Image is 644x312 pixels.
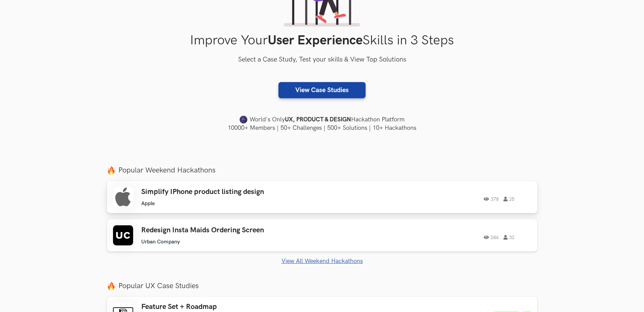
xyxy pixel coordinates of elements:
img: fire.png [107,166,115,174]
span: 378 [484,197,499,201]
a: Simplify IPhone product listing design Apple 378 25 [107,181,537,213]
span: 32 [503,235,515,240]
span: 25 [503,197,515,201]
li: Urban Company [141,239,180,245]
li: Apple [141,200,155,207]
h3: Simplify IPhone product listing design [141,188,332,196]
h3: Feature Set + Roadmap [141,303,332,311]
h3: Select a Case Study, Test your skills & View Top Solutions [107,54,537,65]
a: View All Weekend Hackathons [107,258,537,265]
h4: 10000+ Members | 50+ Challenges | 500+ Solutions | 10+ Hackathons [107,124,537,132]
label: Popular Weekend Hackathons [107,166,537,175]
span: 286 [484,235,499,240]
strong: User Experience [268,33,363,48]
img: uxhack-favicon-image.png [239,115,248,124]
h4: World's Only Hackathon Platform [107,115,537,124]
h3: Redesign Insta Maids Ordering Screen [141,226,332,235]
h1: Improve Your Skills in 3 Steps [107,33,537,48]
a: View Case Studies [278,82,366,98]
label: Popular UX Case Studies [107,281,537,290]
img: fire.png [107,282,115,290]
a: Redesign Insta Maids Ordering Screen Urban Company 286 32 [107,219,537,251]
strong: UX, PRODUCT & DESIGN [285,115,351,124]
